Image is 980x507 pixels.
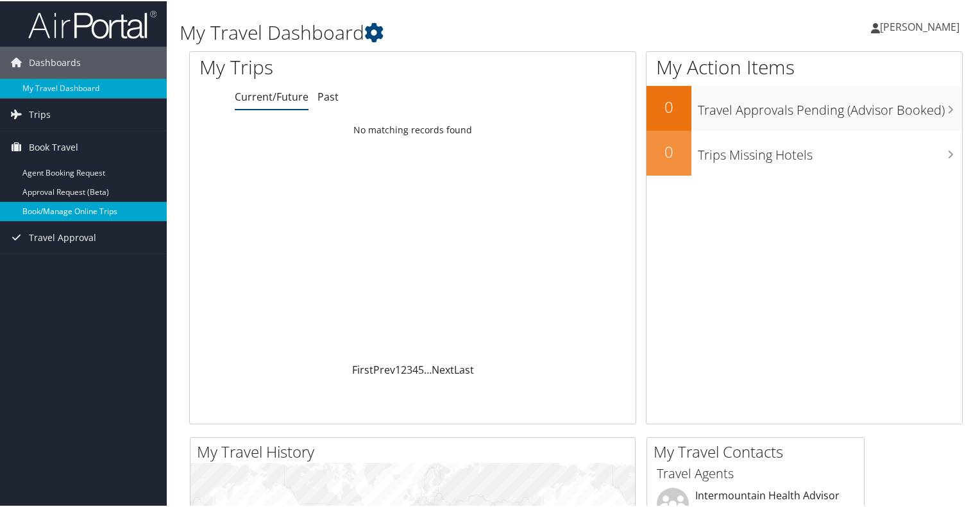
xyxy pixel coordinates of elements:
a: 4 [412,362,418,376]
a: Prev [373,362,395,376]
a: 0Trips Missing Hotels [646,129,962,174]
span: Travel Approval [29,220,96,253]
a: Past [317,88,339,103]
span: Book Travel [29,130,78,162]
h3: Travel Approvals Pending (Advisor Booked) [698,94,962,118]
span: Trips [29,97,51,129]
a: 1 [395,362,401,376]
img: airportal-logo.png [28,8,156,38]
span: [PERSON_NAME] [880,19,959,33]
h3: Travel Agents [657,463,854,481]
a: Current/Future [235,88,308,103]
h1: My Trips [199,53,441,79]
a: 3 [407,362,412,376]
h1: My Action Items [646,53,962,79]
a: 5 [418,362,424,376]
h2: My Travel Contacts [654,440,864,461]
a: Next [432,362,454,376]
h2: 0 [646,95,691,117]
h2: My Travel History [197,440,635,461]
h3: Trips Missing Hotels [698,138,962,163]
h1: My Travel Dashboard [180,18,708,45]
td: No matching records found [190,117,636,140]
a: 0Travel Approvals Pending (Advisor Booked) [646,85,962,129]
a: 2 [401,362,407,376]
a: [PERSON_NAME] [871,6,972,45]
h2: 0 [646,140,691,162]
span: Dashboards [29,46,81,78]
span: … [424,362,432,376]
a: First [352,362,373,376]
a: Last [454,362,474,376]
